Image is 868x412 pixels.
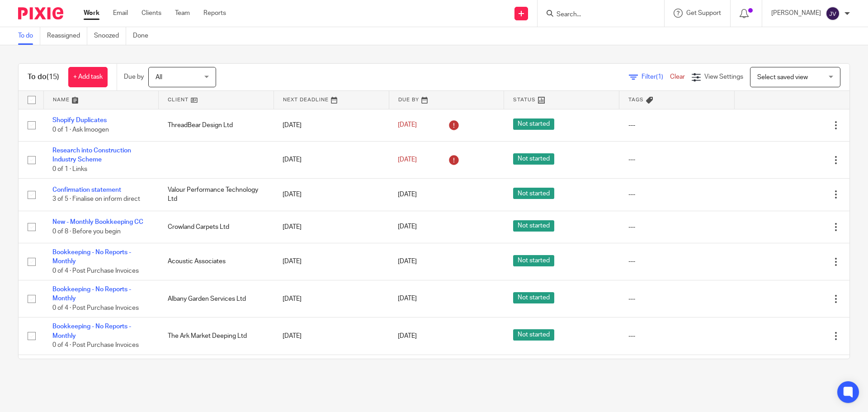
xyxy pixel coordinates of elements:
[628,121,726,130] div: ---
[28,72,59,82] h1: To do
[656,74,663,80] span: (1)
[18,7,63,19] img: Pixie
[274,211,389,243] td: [DATE]
[52,342,139,348] span: 0 of 4 · Post Purchase Invoices
[159,280,274,317] td: Albany Garden Services Ltd
[398,224,417,230] span: [DATE]
[52,187,121,193] a: Confirmation statement
[159,243,274,280] td: Acoustic Associates
[274,109,389,141] td: [DATE]
[133,27,155,45] a: Done
[513,153,554,165] span: Not started
[628,155,726,164] div: ---
[274,179,389,211] td: [DATE]
[513,292,554,303] span: Not started
[52,166,87,172] span: 0 of 1 · Links
[159,317,274,355] td: The Ark Market Deeping Ltd
[771,9,821,18] p: [PERSON_NAME]
[686,10,721,16] span: Get Support
[704,74,743,80] span: View Settings
[113,9,128,18] a: Email
[175,9,190,18] a: Team
[52,196,140,202] span: 3 of 5 · Finalise on inform direct
[274,355,389,392] td: [DATE]
[84,9,99,18] a: Work
[203,9,226,18] a: Reports
[757,74,808,81] span: Select saved view
[52,323,131,339] a: Bookkeeping - No Reports - Monthly
[513,188,554,199] span: Not started
[52,249,131,265] a: Bookkeeping - No Reports - Monthly
[628,97,644,102] span: Tags
[68,67,108,87] a: + Add task
[274,243,389,280] td: [DATE]
[398,122,417,128] span: [DATE]
[274,141,389,178] td: [DATE]
[274,280,389,317] td: [DATE]
[398,191,417,198] span: [DATE]
[628,223,726,232] div: ---
[159,211,274,243] td: Crowland Carpets Ltd
[398,296,417,302] span: [DATE]
[513,329,554,341] span: Not started
[52,117,107,123] a: Shopify Duplicates
[47,27,87,45] a: Reassigned
[826,6,840,21] img: svg%3E
[642,74,670,80] span: Filter
[398,156,417,163] span: [DATE]
[142,9,161,18] a: Clients
[47,73,59,81] span: (15)
[52,147,131,163] a: Research into Construction Industry Scheme
[159,109,274,141] td: ThreadBear Design Ltd
[52,286,131,302] a: Bookkeeping - No Reports - Monthly
[156,74,162,81] span: All
[628,331,726,341] div: ---
[52,228,121,235] span: 0 of 8 · Before you begin
[94,27,126,45] a: Snoozed
[670,74,685,80] a: Clear
[52,127,109,133] span: 0 of 1 · Ask Imoogen
[513,118,554,130] span: Not started
[628,190,726,199] div: ---
[398,259,417,265] span: [DATE]
[159,179,274,211] td: Valour Performance Technology Ltd
[18,27,40,45] a: To do
[513,220,554,232] span: Not started
[159,355,274,392] td: Hawksworth Carpenters Ltd
[628,257,726,266] div: ---
[274,317,389,355] td: [DATE]
[52,268,139,274] span: 0 of 4 · Post Purchase Invoices
[556,11,637,19] input: Search
[628,294,726,303] div: ---
[52,219,143,225] a: New - Monthly Bookkeeping CC
[124,72,144,81] p: Due by
[513,255,554,266] span: Not started
[52,305,139,311] span: 0 of 4 · Post Purchase Invoices
[398,333,417,339] span: [DATE]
